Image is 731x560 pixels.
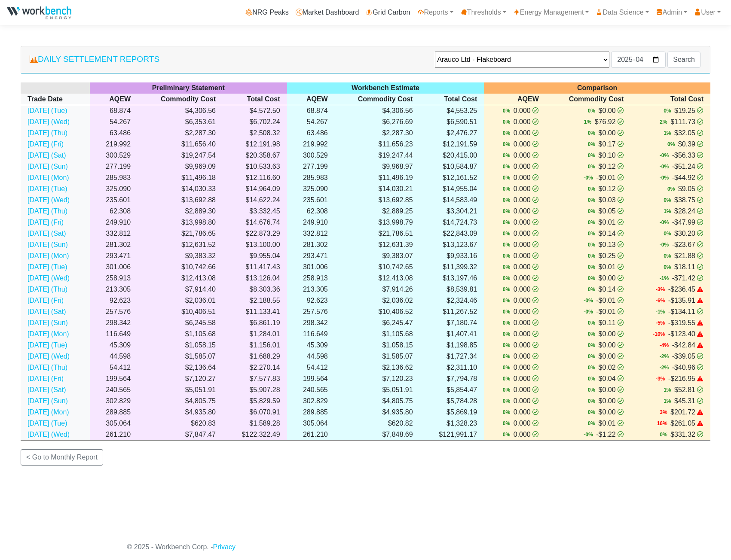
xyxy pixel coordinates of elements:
a: [DATE] (Thu) [28,207,67,215]
a: [DATE] (Tue) [28,341,67,349]
td: $4,572.50 [223,105,287,116]
a: Admin [652,4,691,21]
span: 0% [503,196,512,204]
td: $14,676.74 [223,217,287,228]
td: $21,786.65 [138,228,223,239]
td: 301.006 [90,262,138,273]
td: $6,353.61 [138,116,223,128]
th: Total Cost [631,94,710,105]
span: 0% [503,163,512,170]
td: 213.305 [287,284,335,295]
span: -6% [656,297,667,304]
a: [DATE] (Thu) [28,286,67,293]
a: [DATE] (Fri) [28,375,64,382]
span: 0% [503,286,512,293]
span: 0.000 [512,273,532,283]
span: 0% [503,230,512,237]
span: -0% [584,297,594,304]
td: $2,036.01 [138,295,223,306]
td: $11,267.52 [420,306,484,317]
div: Daily Settlement Reports [30,53,159,66]
a: [DATE] (Wed) [28,353,70,360]
td: 285.983 [90,172,138,183]
span: 0% [588,163,597,170]
td: $13,100.00 [223,239,287,250]
span: 0% [664,107,673,115]
td: $13,197.46 [420,273,484,284]
th: Comparison [484,82,710,94]
td: $10,742.66 [138,262,223,273]
span: $32.05 [673,128,697,138]
td: $4,306.56 [138,105,223,116]
span: -$319.55 [667,318,697,328]
td: 219.992 [287,139,335,150]
span: -$47.99 [670,217,697,228]
span: 0.000 [512,206,532,216]
span: -$56.33 [670,150,697,161]
td: $2,508.32 [223,128,287,139]
span: $38.75 [673,195,697,205]
span: -$51.24 [670,161,697,172]
span: $21.88 [673,251,697,261]
td: $11,133.41 [223,306,287,317]
span: 0% [664,230,673,237]
td: $3,304.21 [420,206,484,217]
span: $0.00 [597,106,617,116]
td: $10,742.65 [335,262,420,273]
th: Commodity Cost [546,94,631,105]
td: $11,496.19 [335,172,420,183]
td: $2,036.02 [335,295,420,306]
td: $13,998.79 [335,217,420,228]
span: $0.14 [597,228,617,239]
span: -0% [660,174,670,182]
td: $14,955.04 [420,183,484,195]
td: $14,030.21 [335,183,420,195]
a: Thresholds [457,4,510,21]
span: 0% [503,107,512,115]
span: $0.14 [597,284,617,295]
span: $30.20 [673,228,697,239]
span: $0.10 [597,150,617,161]
td: 213.305 [90,284,138,295]
td: 258.913 [287,273,335,284]
td: $6,702.24 [223,116,287,128]
td: $12,116.60 [223,172,287,183]
td: $6,245.47 [335,317,420,329]
span: 0.000 [512,240,532,250]
td: $19,247.54 [138,150,223,161]
td: $14,622.24 [223,195,287,206]
td: $13,692.88 [138,195,223,206]
td: $12,161.52 [420,172,484,183]
td: 281.302 [90,239,138,250]
td: $21,786.51 [335,228,420,239]
a: Data Science [592,4,652,21]
span: 0% [503,219,512,226]
span: $9.05 [676,184,697,194]
td: $7,180.74 [420,317,484,329]
img: NRGPeaks.png [7,6,71,19]
td: 92.623 [287,295,335,306]
span: $76.92 [593,117,617,127]
span: 0.000 [512,139,532,149]
a: [DATE] (Wed) [28,431,70,438]
td: 257.576 [90,306,138,317]
td: $8,303.36 [223,284,287,295]
a: [DATE] (Mon) [28,174,69,181]
span: 0% [503,274,512,282]
span: 0% [588,107,597,115]
a: [DATE] (Mon) [28,252,69,259]
span: 0% [664,263,673,271]
span: -0% [660,163,670,170]
span: 0.000 [512,318,532,328]
span: 0% [588,241,597,249]
span: 0% [588,207,597,215]
a: [DATE] (Fri) [28,140,64,148]
span: 0% [503,207,512,215]
td: $14,583.49 [420,195,484,206]
a: [DATE] (Tue) [28,185,67,192]
span: 0% [503,297,512,304]
td: 249.910 [90,217,138,228]
span: 0% [588,274,597,282]
td: $9,383.07 [335,250,420,262]
a: [DATE] (Sat) [28,152,66,159]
